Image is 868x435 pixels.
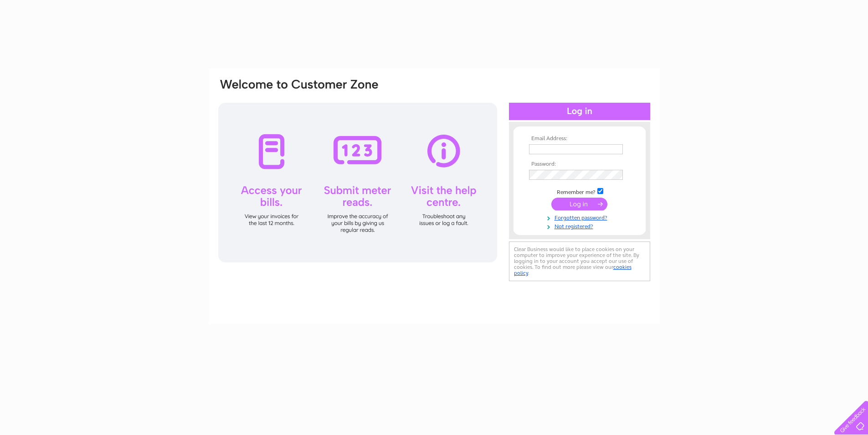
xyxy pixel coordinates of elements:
[527,187,632,196] td: Remember me?
[551,198,607,210] input: Submit
[509,241,650,281] div: Clear Business would like to place cookies on your computer to improve your experience of the sit...
[527,161,632,168] th: Password:
[514,264,632,276] a: cookies policy
[527,136,632,142] th: Email Address:
[529,221,632,230] a: Not registered?
[529,213,632,221] a: Forgotten password?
